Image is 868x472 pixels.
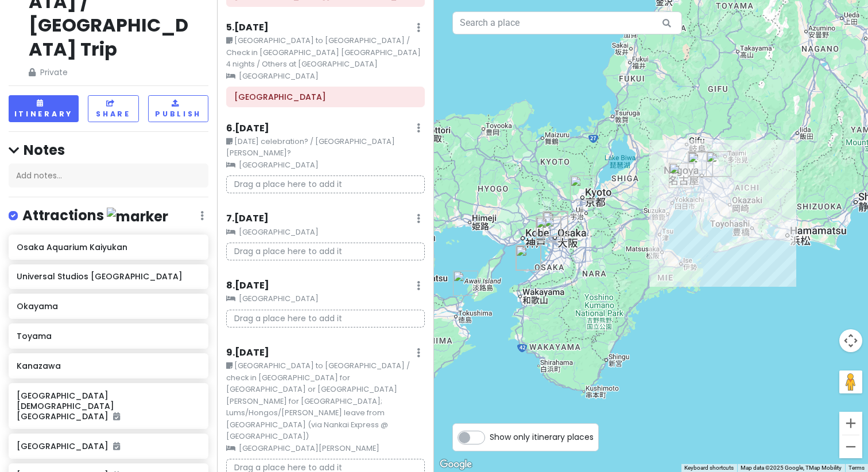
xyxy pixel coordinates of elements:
[542,212,568,237] div: Osaka Station
[226,159,425,171] small: [GEOGRAPHIC_DATA]
[226,227,425,238] small: [GEOGRAPHIC_DATA]
[536,216,561,241] div: Universal Studios Japan
[226,213,269,225] h6: 7 . [DATE]
[226,71,425,82] small: [GEOGRAPHIC_DATA]
[17,361,200,371] h6: Kanazawa
[437,457,475,472] img: Google
[9,163,208,188] div: Add notes...
[688,151,713,177] div: Nagoya JR Gate Tower Hotel
[570,175,595,201] div: Kyoto Station
[226,35,425,70] small: [GEOGRAPHIC_DATA] to [GEOGRAPHIC_DATA] / Check in [GEOGRAPHIC_DATA] [GEOGRAPHIC_DATA] 4 nights / ...
[536,216,561,241] div: Lost World Restaurant
[688,152,713,177] div: Nagoya Station
[741,465,842,471] span: Map data ©2025 Google, TMap Mobility
[226,136,425,159] small: [DATE] celebration? / [GEOGRAPHIC_DATA] [PERSON_NAME]?
[9,95,79,122] button: Itinerary
[839,412,862,435] button: Zoom in
[452,11,682,34] input: Search a place
[113,442,120,450] i: Added to itinerary
[839,370,862,393] button: Drag Pegman onto the map to open Street View
[226,347,269,359] h6: 9 . [DATE]
[88,95,139,122] button: Share
[516,245,541,271] div: Kansai International Airport
[226,443,425,454] small: [GEOGRAPHIC_DATA][PERSON_NAME]
[17,331,200,341] h6: Toyama
[839,435,862,458] button: Zoom out
[226,123,269,135] h6: 6 . [DATE]
[234,92,417,102] h6: Osaka Station
[29,66,189,79] span: Private
[848,465,865,471] a: Terms (opens in new tab)
[226,22,269,34] h6: 5 . [DATE]
[839,329,862,352] button: Map camera controls
[490,431,594,443] span: Show only itinerary places
[226,360,425,442] small: [GEOGRAPHIC_DATA] to [GEOGRAPHIC_DATA] / check in [GEOGRAPHIC_DATA] for [GEOGRAPHIC_DATA] or [GEO...
[453,271,478,296] div: Otsuka Museum of Art
[226,280,269,292] h6: 8 . [DATE]
[17,271,200,282] h6: Universal Studios [GEOGRAPHIC_DATA]
[437,457,475,472] a: Open this area in Google Maps (opens a new window)
[226,293,425,305] small: [GEOGRAPHIC_DATA]
[226,310,425,327] p: Drag a place here to add it
[17,391,200,422] h6: [GEOGRAPHIC_DATA][DEMOGRAPHIC_DATA] [GEOGRAPHIC_DATA]
[113,412,120,420] i: Added to itinerary
[669,163,694,188] div: Nabana no Sato
[684,464,734,472] button: Keyboard shortcuts
[22,206,168,225] h4: Attractions
[226,243,425,260] p: Drag a place here to add it
[543,211,568,236] div: SILKREAM Hankyu Sanban Gai Shop
[706,151,731,177] div: Toyota Automobile Museum
[9,141,208,159] h4: Notes
[536,217,561,243] div: Osaka Aquarium Kaiyukan
[17,242,200,252] h6: Osaka Aquarium Kaiyukan
[17,441,200,451] h6: [GEOGRAPHIC_DATA]
[516,245,541,270] div: Hotel Nikko Kansai Airport
[107,208,168,225] img: marker
[17,301,200,311] h6: Okayama
[226,175,425,193] p: Drag a place here to add it
[148,95,208,122] button: Publish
